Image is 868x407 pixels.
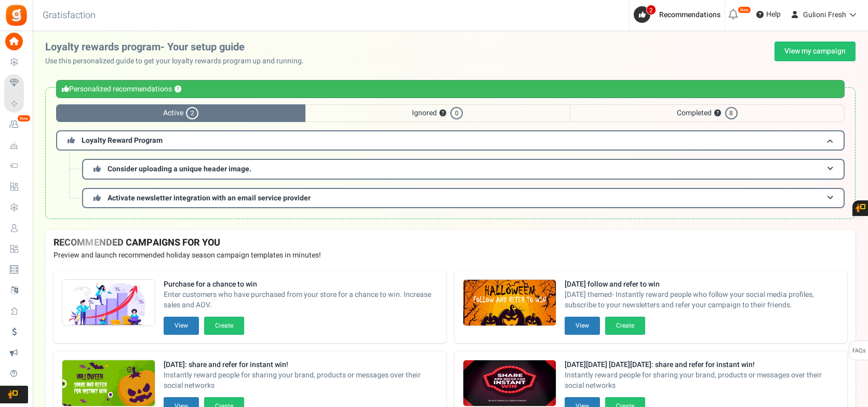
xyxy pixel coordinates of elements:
[565,279,839,290] strong: [DATE] follow and refer to win
[463,360,556,407] img: Recommended Campaigns
[764,9,781,20] span: Help
[634,6,725,23] a: 2 Recommendations
[108,193,311,203] span: Activate newsletter integration with an email service provider
[570,104,845,122] span: Completed
[62,280,155,327] img: Recommended Campaigns
[54,250,847,261] p: Preview and launch recommended holiday season campaign templates in minutes!
[31,5,107,26] h3: Gratisfaction
[54,238,847,248] h4: RECOMMENDED CAMPAIGNS FOR YOU
[565,317,600,335] button: View
[175,86,181,93] button: ?
[204,317,244,335] button: Create
[56,104,305,122] span: Active
[17,115,31,122] em: New
[164,279,438,290] strong: Purchase for a chance to win
[108,164,251,174] span: Consider uploading a unique header image.
[852,341,866,361] span: FAQs
[164,360,438,370] strong: [DATE]: share and refer for instant win!
[565,360,839,370] strong: [DATE][DATE] [DATE][DATE]: share and refer for instant win!
[45,56,312,66] p: Use this personalized guide to get your loyalty rewards program up and running.
[565,290,839,310] span: [DATE] themed- Instantly reward people who follow your social media profiles, subscribe to your n...
[463,280,556,327] img: Recommended Campaigns
[62,360,155,407] img: Recommended Campaigns
[439,110,446,117] button: ?
[646,5,656,15] span: 2
[605,317,645,335] button: Create
[186,107,198,119] span: 2
[56,80,845,98] div: Personalized recommendations
[164,370,438,391] span: Instantly reward people for sharing your brand, products or messages over their social networks
[803,9,846,20] span: Gulioni Fresh
[714,110,721,117] button: ?
[5,4,28,27] img: Gratisfaction
[45,42,312,53] h2: Loyalty rewards program- Your setup guide
[774,42,856,61] a: View my campaign
[725,107,738,119] span: 8
[164,290,438,310] span: Enter customers who have purchased from your store for a chance to win. Increase sales and AOV.
[164,317,199,335] button: View
[659,9,720,20] span: Recommendations
[305,104,569,122] span: Ignored
[82,135,163,146] span: Loyalty Reward Program
[752,6,785,23] a: Help
[4,116,28,133] a: New
[738,6,751,13] em: New
[565,370,839,391] span: Instantly reward people for sharing your brand, products or messages over their social networks
[450,107,463,119] span: 0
